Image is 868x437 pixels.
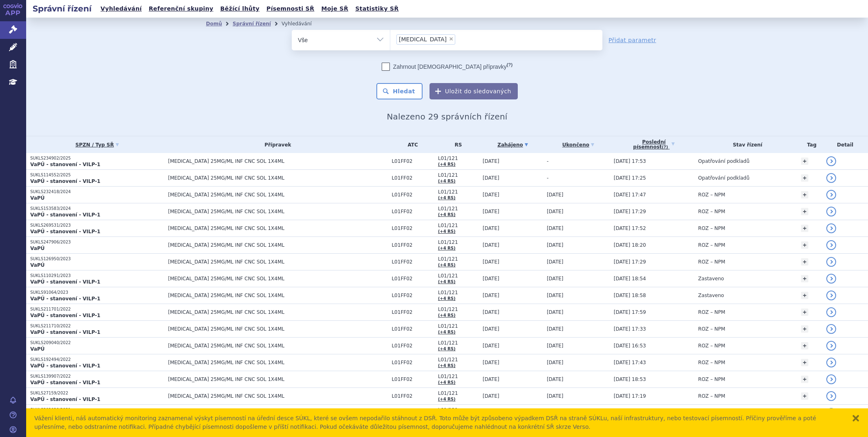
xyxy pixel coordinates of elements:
[168,259,372,265] span: [MEDICAL_DATA] 25MG/ML INF CNC SOL 1X4ML
[391,158,434,164] span: L01FF02
[30,273,164,279] p: SUKLS110291/2023
[801,309,808,316] a: +
[694,136,797,153] th: Stav řízení
[547,326,564,332] span: [DATE]
[483,192,499,198] span: [DATE]
[614,326,646,332] span: [DATE] 17:33
[547,259,564,265] span: [DATE]
[387,112,507,122] span: Nalezeno 29 správních řízení
[483,326,499,332] span: [DATE]
[168,360,372,365] span: [MEDICAL_DATA] 25MG/ML INF CNC SOL 1X4ML
[547,393,564,399] span: [DATE]
[614,343,646,349] span: [DATE] 16:53
[168,175,372,181] span: [MEDICAL_DATA] 25MG/ML INF CNC SOL 1X4ML
[438,380,456,385] a: (+4 RS)
[698,309,725,315] span: ROZ – NPM
[168,242,372,248] span: [MEDICAL_DATA] 25MG/ML INF CNC SOL 1X4ML
[391,309,434,315] span: L01FF02
[30,195,45,201] strong: VaPÚ
[614,192,646,198] span: [DATE] 17:47
[438,357,479,363] span: L01/121
[387,136,434,153] th: ATC
[483,309,499,315] span: [DATE]
[98,3,144,14] a: Vyhledávání
[438,290,479,295] span: L01/121
[438,239,479,245] span: L01/121
[438,256,479,262] span: L01/121
[168,376,372,382] span: [MEDICAL_DATA] 25MG/ML INF CNC SOL 1X4ML
[391,360,434,365] span: L01FF02
[662,145,668,150] abbr: (?)
[206,21,222,27] a: Domů
[801,225,808,232] a: +
[826,240,836,250] a: detail
[30,306,164,312] p: SUKLS211701/2022
[547,158,548,164] span: -
[438,206,479,212] span: L01/121
[30,407,164,413] p: SUKLS302038/2021
[826,223,836,233] a: detail
[547,343,564,349] span: [DATE]
[698,175,749,181] span: Opatřování podkladů
[30,256,164,262] p: SUKLS126950/2023
[353,3,401,14] a: Statistiky SŘ
[801,392,808,400] a: +
[547,175,548,181] span: -
[30,290,164,295] p: SUKLS91064/2023
[438,172,479,178] span: L01/121
[30,239,164,245] p: SUKLS247906/2023
[30,262,45,268] strong: VaPÚ
[614,393,646,399] span: [DATE] 17:19
[30,172,164,178] p: SUKLS114552/2025
[547,225,564,231] span: [DATE]
[30,223,164,228] p: SUKLS269531/2023
[547,360,564,365] span: [DATE]
[30,178,101,184] strong: VaPÚ - stanovení - VILP-1
[826,341,836,351] a: detail
[438,397,456,401] a: (+4 RS)
[826,207,836,216] a: detail
[168,343,372,349] span: [MEDICAL_DATA] 25MG/ML INF CNC SOL 1X4ML
[391,225,434,231] span: L01FF02
[614,225,646,231] span: [DATE] 17:52
[30,374,164,379] p: SUKLS139907/2022
[449,36,454,41] span: ×
[698,259,725,265] span: ROZ – NPM
[801,275,808,282] a: +
[826,358,836,367] a: detail
[698,242,725,248] span: ROZ – NPM
[30,139,164,151] a: SPZN / Typ SŘ
[801,342,808,349] a: +
[483,276,499,282] span: [DATE]
[801,208,808,215] a: +
[826,173,836,183] a: detail
[698,343,725,349] span: ROZ – NPM
[801,241,808,249] a: +
[826,307,836,317] a: detail
[801,292,808,299] a: +
[801,325,808,333] a: +
[438,323,479,329] span: L01/121
[168,326,372,332] span: [MEDICAL_DATA] 25MG/ML INF CNC SOL 1X4ML
[458,34,462,44] input: [MEDICAL_DATA]
[264,3,317,14] a: Písemnosti SŘ
[614,259,646,265] span: [DATE] 17:29
[698,158,749,164] span: Opatřování podkladů
[30,212,101,218] strong: VaPÚ - stanovení - VILP-1
[698,192,725,198] span: ROZ – NPM
[391,242,434,248] span: L01FF02
[438,374,479,379] span: L01/121
[30,206,164,212] p: SUKLS153583/2024
[547,139,610,151] a: Ukončeno
[391,376,434,382] span: L01FF02
[30,340,164,346] p: SUKLS209040/2022
[34,414,843,431] div: Vážení klienti, náš automatický monitoring zaznamenal výskyt písemností na úřední desce SÚKL, kte...
[168,158,372,164] span: [MEDICAL_DATA] 25MG/ML INF CNC SOL 1X4ML
[614,242,646,248] span: [DATE] 18:20
[483,242,499,248] span: [DATE]
[614,293,646,298] span: [DATE] 18:58
[30,380,101,385] strong: VaPÚ - stanovení - VILP-1
[547,376,564,382] span: [DATE]
[30,279,101,285] strong: VaPÚ - stanovení - VILP-1
[30,162,101,167] strong: VaPÚ - stanovení - VILP-1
